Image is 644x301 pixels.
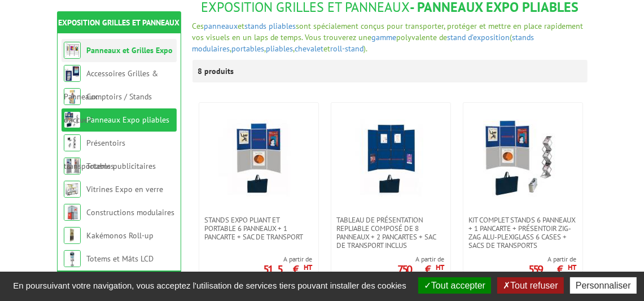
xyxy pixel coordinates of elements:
[568,263,577,272] sup: HT
[266,43,293,54] a: pliables
[331,216,450,250] a: TABLEAU DE PRÉSENTATION REPLIABLE COMPOSÉ DE 8 panneaux + 2 pancartes + sac de transport inclus
[295,43,324,54] a: chevalet
[86,184,163,194] a: Vitrines Expo en verre
[264,255,313,264] span: A partir de
[86,161,156,171] a: Totems publicitaires
[205,216,313,241] span: Stands expo pliant et portable 6 panneaux + 1 pancarte + sac de transport
[448,32,510,42] a: stand d’exposition
[232,43,265,54] a: portables
[64,204,81,221] img: Constructions modulaires
[529,266,577,273] p: 559 €
[398,255,445,264] span: A partir de
[497,277,563,294] button: Tout refuser
[64,65,81,82] img: Accessoires Grilles & Panneaux
[372,32,397,42] a: gamme
[192,32,535,54] span: ( , , , et ).
[483,120,562,199] img: Kit complet stands 6 panneaux + 1 pancarte + présentoir zig-zag alu-plexiglass 6 cases + sacs de ...
[469,216,577,250] span: Kit complet stands 6 panneaux + 1 pancarte + présentoir zig-zag alu-plexiglass 6 cases + sacs de ...
[219,120,298,199] img: Stands expo pliant et portable 6 panneaux + 1 pancarte + sac de transport
[198,60,240,82] p: 8 produits
[304,263,313,272] sup: HT
[64,134,81,151] img: Présentoirs transportables
[337,216,445,250] span: TABLEAU DE PRÉSENTATION REPLIABLE COMPOSÉ DE 8 panneaux + 2 pancartes + sac de transport inclus
[192,32,535,54] a: stands modulaires
[64,42,81,59] img: Panneaux et Grilles Expo
[64,227,81,244] img: Kakémonos Roll-up
[86,254,154,264] a: Totems et Mâts LCD
[463,216,582,250] a: Kit complet stands 6 panneaux + 1 pancarte + présentoir zig-zag alu-plexiglass 6 cases + sacs de ...
[86,45,173,55] a: Panneaux et Grilles Expo
[418,277,491,294] button: Tout accepter
[204,21,238,31] a: panneaux
[264,266,313,273] p: 515 €
[7,281,412,290] span: En poursuivant votre navigation, vous acceptez l'utilisation de services tiers pouvant installer ...
[64,68,158,102] a: Accessoires Grilles & Panneaux
[64,91,152,125] a: Comptoirs / Stands d'accueil
[570,277,637,294] button: Personnaliser (fenêtre modale)
[64,138,125,171] a: Présentoirs transportables
[192,21,245,31] span: Ces et
[86,115,169,125] a: Panneaux Expo pliables
[86,207,174,217] a: Constructions modulaires
[269,21,296,31] a: pliables
[192,21,584,42] span: sont spécialement conçus pour transporter, protéger et mettre en place rapidement vos visuels en ...
[245,21,267,31] a: stands
[58,18,179,28] a: Exposition Grilles et Panneaux
[529,255,577,264] span: A partir de
[436,263,445,272] sup: HT
[64,250,81,267] img: Totems et Mâts LCD
[351,120,430,199] img: TABLEAU DE PRÉSENTATION REPLIABLE COMPOSÉ DE 8 panneaux + 2 pancartes + sac de transport inclus
[398,266,445,273] p: 750 €
[331,43,364,54] a: roll-stand
[86,230,154,241] a: Kakémonos Roll-up
[64,181,81,198] img: Vitrines Expo en verre
[199,216,318,241] a: Stands expo pliant et portable 6 panneaux + 1 pancarte + sac de transport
